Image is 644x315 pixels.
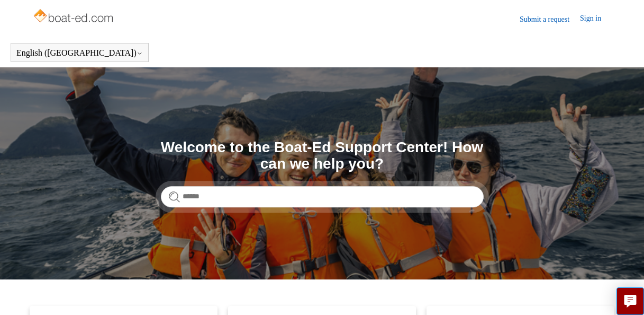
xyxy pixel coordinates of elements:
[520,14,580,25] a: Submit a request
[580,13,612,25] a: Sign in
[32,6,116,28] img: Boat-Ed Help Center home page
[161,186,484,207] input: Search
[161,139,484,172] h1: Welcome to the Boat-Ed Support Center! How can we help you?
[616,287,644,315] button: Live chat
[16,48,143,58] button: English ([GEOGRAPHIC_DATA])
